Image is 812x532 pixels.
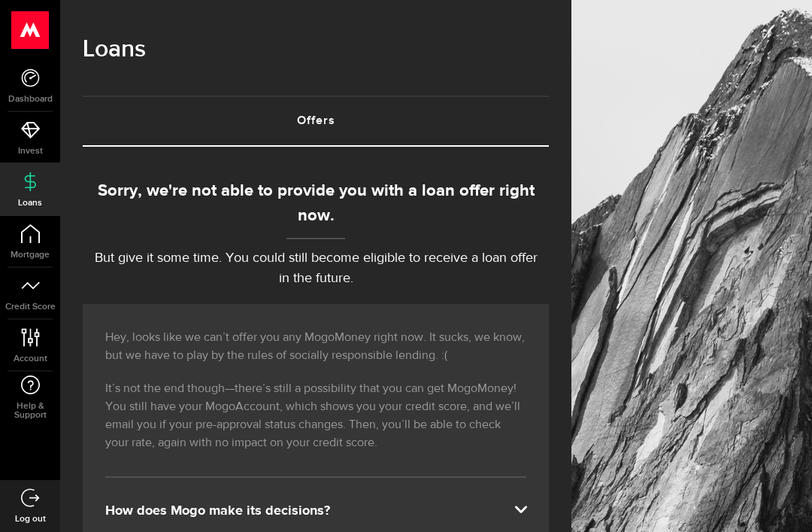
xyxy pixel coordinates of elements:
[83,97,549,145] a: Offers
[105,502,526,520] div: How does Mogo make its decisions?
[83,30,549,69] h1: Loans
[749,469,812,532] iframe: LiveChat chat widget
[83,96,549,147] ul: Tabs Navigation
[83,179,549,229] div: Sorry, we're not able to provide you with a loan offer right now.
[83,248,549,289] p: But give it some time. You could still become eligible to receive a loan offer in the future.
[105,329,526,365] p: Hey, looks like we can’t offer you any MogoMoney right now. It sucks, we know, but we have to pla...
[105,380,526,452] p: It’s not the end though—there’s still a possibility that you can get MogoMoney! You still have yo...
